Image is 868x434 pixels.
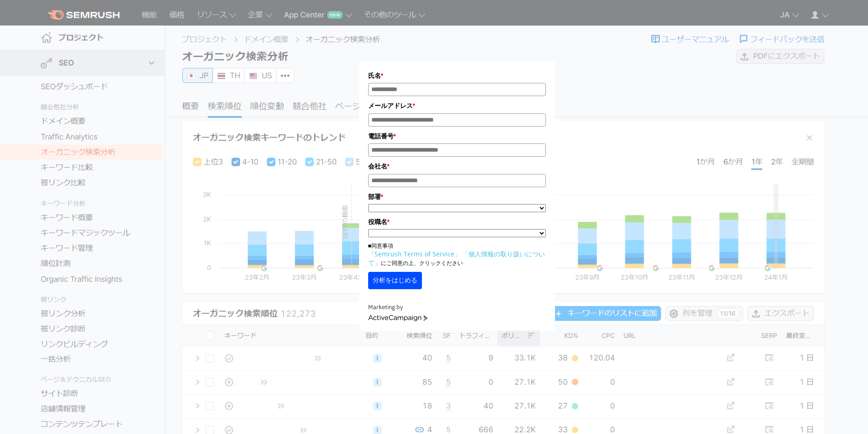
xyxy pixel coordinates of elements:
[368,131,546,141] label: 電話番号
[368,250,461,258] a: 「Semrush Terms of Service」
[368,250,545,267] a: 「個人情報の取り扱いについて」
[368,303,546,312] div: Marketing by
[368,192,546,202] label: 部署
[368,272,422,289] button: 分析をはじめる
[368,217,546,227] label: 役職名
[368,101,546,111] label: メールアドレス
[368,71,546,81] label: 氏名
[368,242,546,267] p: ■同意事項 にご同意の上、クリックください
[368,161,546,171] label: 会社名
